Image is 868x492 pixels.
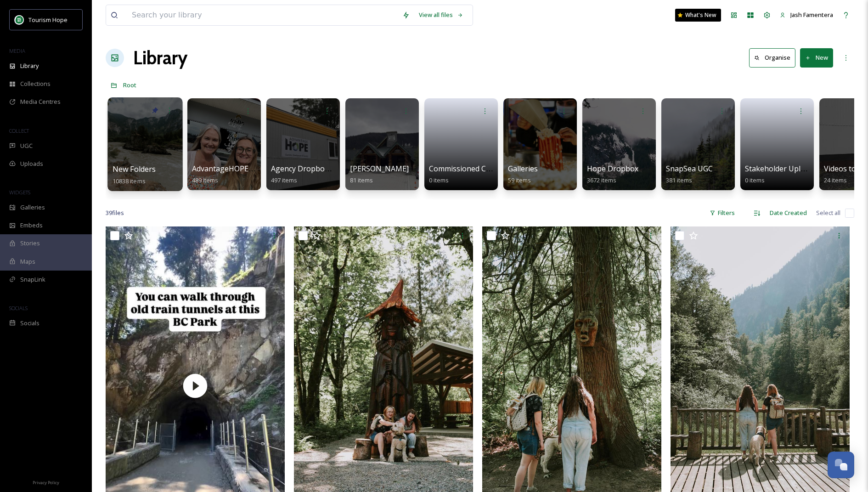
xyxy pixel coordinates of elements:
span: [PERSON_NAME] [350,164,409,174]
span: UGC [20,141,33,150]
span: 489 items [192,176,218,184]
a: Library [133,44,187,72]
span: 0 items [429,176,449,184]
span: 381 items [666,176,692,184]
span: 3672 items [587,176,616,184]
a: New Folders10838 items [113,165,156,185]
span: 39 file s [106,209,124,217]
span: Uploads [20,159,43,168]
span: Root [123,81,136,89]
a: Root [123,79,136,90]
a: Galleries59 items [508,164,538,184]
a: View all files [414,6,468,24]
span: MEDIA [9,47,25,54]
span: Embeds [20,221,43,230]
span: Media Centres [20,97,61,106]
span: Stakeholder Uploads [745,164,817,174]
input: Search your library [127,5,398,25]
button: Open Chat [828,452,854,478]
span: SOCIALS [9,305,28,311]
span: WIDGETS [9,189,30,196]
span: Jash Famentera [790,11,833,19]
a: Privacy Policy [33,476,59,487]
a: AdvantageHOPE Image Bank489 items [192,164,292,184]
span: Hope Dropbox [587,164,638,174]
span: Socials [20,319,39,328]
span: 10838 items [113,176,146,185]
a: [PERSON_NAME]81 items [350,164,409,184]
button: Organise [749,48,795,67]
span: SnapLink [20,275,45,284]
span: Tourism Hope [28,16,68,24]
a: What's New [675,9,721,22]
span: 81 items [350,176,373,184]
span: New Folders [113,164,156,174]
button: New [800,48,833,67]
span: 59 items [508,176,531,184]
span: 0 items [745,176,765,184]
span: Galleries [20,203,45,212]
span: Select all [816,209,840,217]
a: Commissioned Content0 items [429,164,509,184]
a: SnapSea UGC381 items [666,164,713,184]
a: Hope Dropbox3672 items [587,164,638,184]
span: Maps [20,257,35,266]
span: 24 items [824,176,847,184]
span: Commissioned Content [429,164,509,174]
a: Stakeholder Uploads0 items [745,164,817,184]
span: Library [20,62,39,70]
span: Galleries [508,164,538,174]
span: COLLECT [9,127,29,134]
span: Privacy Policy [33,480,59,486]
span: Agency Dropbox Assets [271,164,353,174]
span: AdvantageHOPE Image Bank [192,164,292,174]
div: Date Created [765,204,812,222]
span: Collections [20,79,51,88]
a: Organise [749,48,800,67]
span: SnapSea UGC [666,164,713,174]
a: Jash Famentera [775,6,838,24]
span: 497 items [271,176,297,184]
div: Filters [705,204,739,222]
a: Agency Dropbox Assets497 items [271,164,353,184]
img: logo.png [15,15,24,24]
span: Stories [20,239,40,248]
